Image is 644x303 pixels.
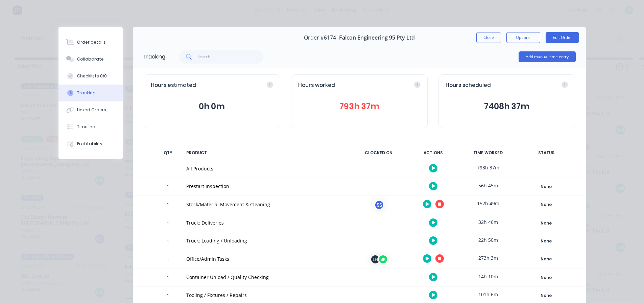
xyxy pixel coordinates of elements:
div: None [522,273,571,282]
button: Add manual time entry [519,51,576,62]
button: None [522,236,571,246]
span: Order #6174 - [304,34,339,41]
div: 1 [158,179,178,195]
div: STATUS [518,146,575,160]
div: Office/Admin Tasks [186,255,345,262]
div: Truck: Loading / Unloading [186,237,345,244]
div: TIME WORKED [463,146,514,160]
button: None [522,182,571,191]
div: Linked Orders [77,107,106,113]
span: Hours estimated [151,81,196,89]
div: Truck: Deliveries [186,219,345,226]
div: None [522,237,571,246]
div: 1 [158,251,178,269]
button: 793h 37m [298,100,421,113]
div: Collaborate [77,56,104,62]
div: 101h 6m [463,287,514,302]
div: ACTIONS [408,146,459,160]
div: 273h 3m [463,250,514,265]
div: Tracking [143,53,165,61]
div: Stock/Material Movement & Cleaning [186,201,345,208]
div: None [522,200,571,209]
div: Container Unload / Quality Checking [186,274,345,281]
div: 152h 49m [463,196,514,211]
button: Options [506,32,540,43]
div: QTY [158,146,178,160]
button: None [522,291,571,300]
div: 14h 10m [463,269,514,284]
button: Tracking [58,85,123,101]
div: 56h 45m [463,178,514,193]
div: 1 [158,215,178,232]
div: Timeline [77,124,95,130]
div: Tooling / Fixtures / Repairs [186,292,345,299]
button: Order details [58,34,123,51]
button: Linked Orders [58,101,123,118]
div: CLOCKED ON [353,146,404,160]
div: Prestart Inspection [186,183,345,190]
button: Edit Order [546,32,579,43]
div: None [522,291,571,300]
button: Profitability [58,135,123,152]
div: Order details [77,39,106,45]
div: Tracking [77,90,96,96]
span: Hours scheduled [446,81,491,89]
button: 0h 0m [151,100,273,113]
div: 1 [158,233,178,250]
div: LH [370,254,380,264]
div: SK [378,254,388,264]
div: None [522,255,571,263]
div: 22h 50m [463,232,514,248]
button: 7408h 37m [446,100,568,113]
div: SS [374,200,384,210]
span: Falcon Engineering 95 Pty Ltd [339,34,415,41]
div: 1 [158,270,178,286]
div: All Products [186,165,345,172]
input: Search... [197,50,263,64]
div: None [522,182,571,191]
div: 793h 37m [463,160,514,175]
div: 1 [158,197,178,214]
div: None [522,219,571,228]
div: Profitability [77,141,102,147]
button: Checklists 0/0 [58,68,123,85]
div: 32h 46m [463,214,514,230]
button: Timeline [58,118,123,135]
span: Hours worked [298,81,335,89]
div: PRODUCT [182,146,349,160]
button: None [522,273,571,282]
button: Collaborate [58,51,123,68]
div: Checklists 0/0 [77,73,107,79]
button: None [522,200,571,209]
button: Close [476,32,501,43]
button: None [522,218,571,228]
button: None [522,254,571,264]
